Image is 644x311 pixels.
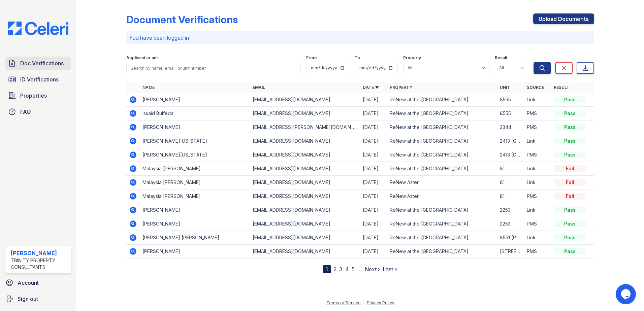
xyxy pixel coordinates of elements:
[250,107,360,120] td: [EMAIL_ADDRESS][DOMAIN_NAME]
[616,284,637,304] iframe: chat widget
[360,120,387,134] td: [DATE]
[339,266,343,273] a: 3
[497,189,524,203] td: 81
[387,134,497,148] td: ReNew at the [GEOGRAPHIC_DATA]
[140,176,250,189] td: Malaysia [PERSON_NAME]
[524,107,551,120] td: PMS
[323,265,331,273] div: 1
[554,85,570,90] a: Result
[387,203,497,217] td: ReNew at the [GEOGRAPHIC_DATA]
[403,55,421,61] label: Property
[3,22,74,35] img: CE_Logo_Blue-a8612792a0a2168367f1c8372b55b34899dd931a85d93a1a3d3e32e68fde9ad4.png
[250,203,360,217] td: [EMAIL_ADDRESS][DOMAIN_NAME]
[497,162,524,176] td: 81
[497,134,524,148] td: 2413 [GEOGRAPHIC_DATA]
[497,93,524,107] td: 8555
[387,107,497,120] td: ReNew at the [GEOGRAPHIC_DATA]
[554,234,586,241] div: Pass
[357,265,362,273] span: …
[360,107,387,120] td: [DATE]
[527,85,544,90] a: Source
[554,220,586,227] div: Pass
[140,245,250,258] td: [PERSON_NAME]
[306,55,317,61] label: From
[250,231,360,245] td: [EMAIL_ADDRESS][DOMAIN_NAME]
[524,120,551,134] td: PMS
[140,189,250,203] td: Malaysia [PERSON_NAME]
[524,176,551,189] td: Link
[250,245,360,258] td: [EMAIL_ADDRESS][DOMAIN_NAME]
[495,55,507,61] label: Result
[497,203,524,217] td: 2253
[524,245,551,258] td: PMS
[360,134,387,148] td: [DATE]
[126,13,238,26] div: Document Verifications
[126,62,301,74] input: Search by name, email, or unit number
[363,300,364,305] div: |
[20,75,59,83] span: ID Verifications
[11,249,68,257] div: [PERSON_NAME]
[554,248,586,255] div: Pass
[524,217,551,231] td: PMS
[554,110,586,117] div: Pass
[326,300,361,305] a: Terms of Service
[18,279,39,287] span: Account
[533,13,594,24] a: Upload Documents
[3,292,74,306] a: Sign out
[5,73,71,86] a: ID Verifications
[360,203,387,217] td: [DATE]
[5,89,71,102] a: Properties
[387,148,497,162] td: ReNew at the [GEOGRAPHIC_DATA]
[500,85,510,90] a: Unit
[253,85,265,90] a: Email
[250,217,360,231] td: [EMAIL_ADDRESS][DOMAIN_NAME]
[140,162,250,176] td: Malaysia [PERSON_NAME]
[387,176,497,189] td: ReNew Aster
[365,266,380,273] a: Next ›
[18,295,38,303] span: Sign out
[11,257,68,271] div: Trinity Property Consultants
[250,134,360,148] td: [EMAIL_ADDRESS][DOMAIN_NAME]
[360,189,387,203] td: [DATE]
[250,93,360,107] td: [EMAIL_ADDRESS][DOMAIN_NAME]
[345,266,349,273] a: 4
[360,93,387,107] td: [DATE]
[140,93,250,107] td: [PERSON_NAME]
[126,55,159,61] label: Applicant or unit
[140,217,250,231] td: [PERSON_NAME]
[524,93,551,107] td: Link
[524,189,551,203] td: PMS
[129,34,591,42] p: You have been logged in
[497,148,524,162] td: 2413 [GEOGRAPHIC_DATA]
[554,207,586,213] div: Pass
[554,165,586,172] div: Fail
[140,134,250,148] td: [PERSON_NAME][US_STATE]
[383,266,397,273] a: Last »
[250,148,360,162] td: [EMAIL_ADDRESS][DOMAIN_NAME]
[524,231,551,245] td: Link
[5,105,71,118] a: FAQ
[497,120,524,134] td: 2344
[140,120,250,134] td: [PERSON_NAME]
[554,193,586,200] div: Fail
[5,57,71,70] a: Doc Verifications
[554,124,586,131] div: Pass
[387,162,497,176] td: ReNew at the [GEOGRAPHIC_DATA]
[390,85,412,90] a: Property
[20,92,47,100] span: Properties
[250,176,360,189] td: [EMAIL_ADDRESS][DOMAIN_NAME]
[367,300,394,305] a: Privacy Policy
[360,245,387,258] td: [DATE]
[497,231,524,245] td: 8551 [PERSON_NAME]
[250,120,360,134] td: [EMAIL_ADDRESS][PERSON_NAME][DOMAIN_NAME]
[387,231,497,245] td: ReNew at the [GEOGRAPHIC_DATA]
[524,203,551,217] td: Link
[250,189,360,203] td: [EMAIL_ADDRESS][DOMAIN_NAME]
[554,179,586,186] div: Fail
[524,148,551,162] td: PMS
[360,162,387,176] td: [DATE]
[554,96,586,103] div: Pass
[333,266,336,273] a: 2
[360,176,387,189] td: [DATE]
[497,217,524,231] td: 2253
